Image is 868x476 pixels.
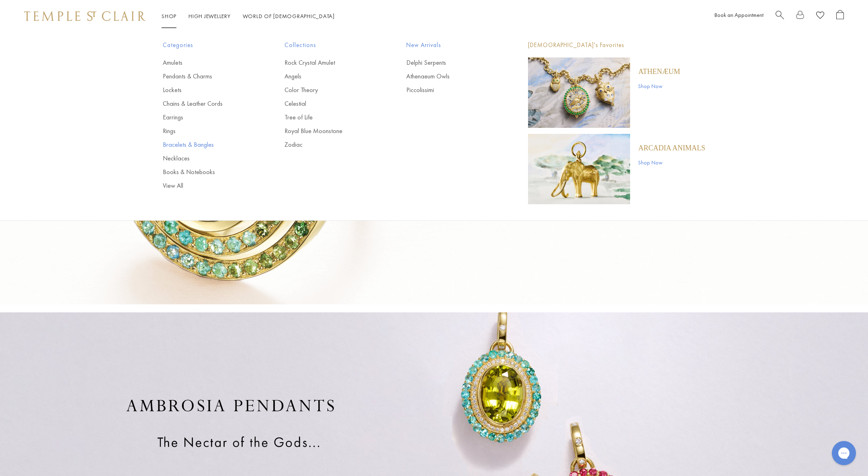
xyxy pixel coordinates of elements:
[828,438,860,468] iframe: Gorgias live chat messenger
[406,58,496,67] a: Delphi Serpents
[162,12,176,20] a: ShopShop
[406,86,496,94] a: Piccolissimi
[638,82,680,90] a: Shop Now
[163,168,252,176] a: Books & Notebooks
[285,72,374,81] a: Angels
[188,12,231,20] a: High JewelleryHigh Jewellery
[714,11,764,18] a: Book an Appointment
[285,113,374,122] a: Tree of Life
[163,154,252,163] a: Necklaces
[162,11,335,21] nav: Main navigation
[285,99,374,108] a: Celestial
[285,86,374,94] a: Color Theory
[243,12,335,20] a: World of [DEMOGRAPHIC_DATA]World of [DEMOGRAPHIC_DATA]
[163,140,252,149] a: Bracelets & Bangles
[285,40,374,50] span: Collections
[638,158,705,167] a: Shop Now
[836,10,844,23] a: Open Shopping Bag
[163,181,252,190] a: View All
[163,72,252,81] a: Pendants & Charms
[776,10,784,23] a: Search
[406,72,496,81] a: Athenaeum Owls
[285,140,374,149] a: Zodiac
[406,40,496,50] span: New Arrivals
[163,127,252,135] a: Rings
[163,99,252,108] a: Chains & Leather Cords
[528,40,705,50] p: [DEMOGRAPHIC_DATA]'s Favorites
[285,58,374,67] a: Rock Crystal Amulet
[638,67,680,76] a: Athenæum
[638,144,705,152] a: ARCADIA ANIMALS
[24,11,145,21] img: Temple St. Clair
[163,58,252,67] a: Amulets
[163,86,252,94] a: Lockets
[285,127,374,135] a: Royal Blue Moonstone
[163,113,252,122] a: Earrings
[163,40,252,50] span: Categories
[816,10,824,23] a: View Wishlist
